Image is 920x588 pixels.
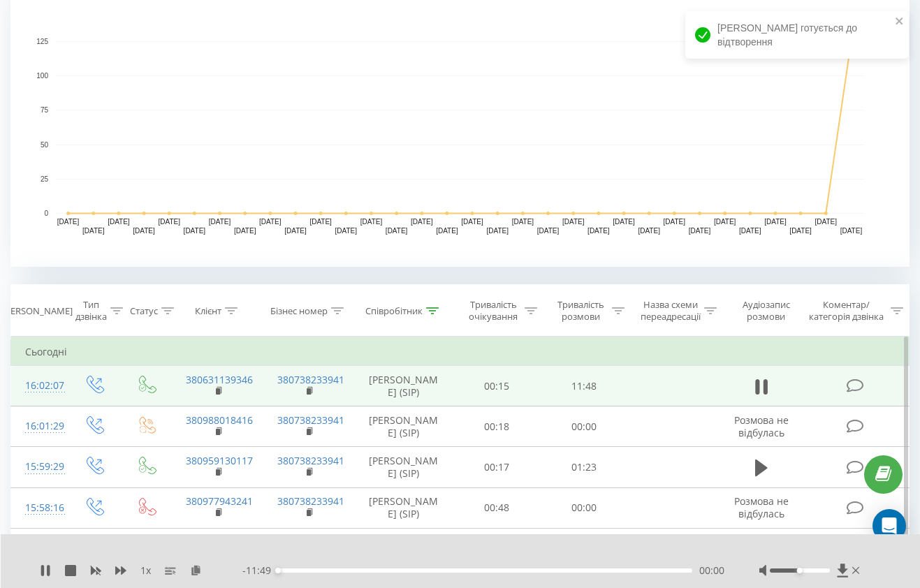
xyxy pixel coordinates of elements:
div: Тривалість очікування [465,299,521,323]
text: [DATE] [184,227,206,235]
td: Сьогодні [11,338,910,366]
div: Аудіозапис розмови [732,299,801,323]
span: 00:00 [699,564,724,578]
a: 380977943241 [186,494,253,508]
text: [DATE] [840,227,863,235]
div: Назва схеми переадресації [641,299,701,323]
a: 380738233941 [277,413,344,427]
span: Розмова не відбулась [734,413,789,439]
text: 0 [44,210,48,217]
div: Open Intercom Messenger [872,509,906,543]
text: [DATE] [57,218,80,226]
text: [DATE] [108,218,130,226]
text: [DATE] [562,218,585,226]
td: 11:48 [541,366,629,406]
td: 01:23 [541,447,629,487]
text: 100 [36,72,48,80]
text: [DATE] [689,227,711,235]
div: Статус [130,305,158,317]
div: 16:02:07 [25,372,53,399]
text: [DATE] [664,218,686,226]
a: 380738233941 [277,454,344,467]
text: [DATE] [158,218,180,226]
div: Клієнт [195,305,221,317]
text: [DATE] [309,218,332,226]
a: 380959130117 [186,454,253,467]
div: Accessibility label [275,568,281,573]
text: [DATE] [82,227,105,235]
text: 125 [36,38,48,45]
div: [PERSON_NAME] [2,305,73,317]
div: Тривалість розмови [553,299,609,323]
button: close [895,15,905,29]
td: [PERSON_NAME] (SIP) [355,366,453,406]
text: [DATE] [386,227,408,235]
div: Тип дзвінка [75,299,107,323]
text: [DATE] [815,218,838,226]
text: [DATE] [764,218,787,226]
text: [DATE] [133,227,155,235]
text: [DATE] [512,218,534,226]
text: [DATE] [714,218,736,226]
div: Співробітник [365,305,423,317]
text: [DATE] [436,227,458,235]
text: [DATE] [486,227,509,235]
span: 1 x [140,564,151,578]
td: 00:15 [453,528,541,568]
text: [DATE] [789,227,812,235]
text: [DATE] [461,218,483,226]
div: Коментар/категорія дзвінка [805,299,887,323]
text: [DATE] [360,218,383,226]
div: Бізнес номер [270,305,328,317]
text: [DATE] [613,218,635,226]
div: [PERSON_NAME] готується до відтворення [685,11,909,59]
td: 14:43 [541,528,629,568]
td: 00:48 [453,487,541,528]
td: 00:00 [541,487,629,528]
a: 380738233941 [277,494,344,508]
td: 00:00 [541,406,629,447]
td: [PERSON_NAME] (SIP) [355,406,453,447]
a: 380738233941 [277,373,344,386]
text: [DATE] [335,227,358,235]
span: - 11:49 [242,564,278,578]
div: Accessibility label [797,568,803,573]
a: 380631139346 [186,373,253,386]
text: 75 [41,107,49,115]
td: 00:15 [453,366,541,406]
text: 50 [41,141,49,149]
text: [DATE] [411,218,433,226]
text: [DATE] [284,227,307,235]
text: [DATE] [234,227,256,235]
div: 16:01:29 [25,413,53,440]
text: 25 [41,175,49,183]
text: [DATE] [259,218,282,226]
td: [PERSON_NAME] (SIP) [355,528,453,568]
text: [DATE] [638,227,660,235]
text: [DATE] [209,218,231,226]
td: 00:17 [453,447,541,487]
div: 15:58:16 [25,494,53,522]
td: [PERSON_NAME] (SIP) [355,447,453,487]
td: 00:18 [453,406,541,447]
text: [DATE] [739,227,761,235]
div: 15:59:29 [25,453,53,480]
span: Розмова не відбулась [734,494,789,520]
text: [DATE] [537,227,560,235]
a: 380988018416 [186,413,253,427]
text: [DATE] [587,227,610,235]
td: [PERSON_NAME] (SIP) [355,487,453,528]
